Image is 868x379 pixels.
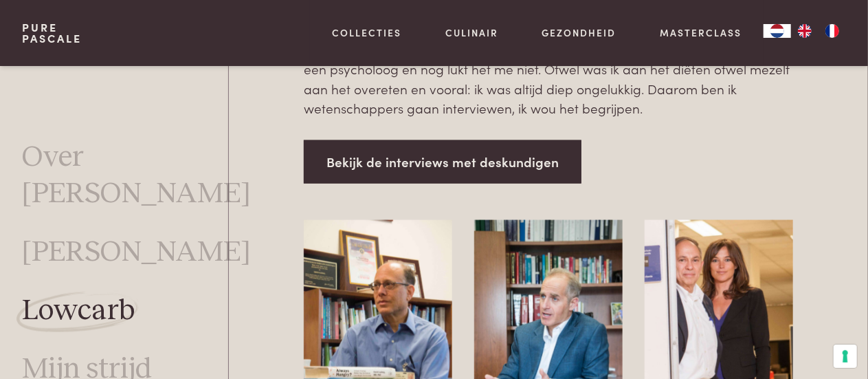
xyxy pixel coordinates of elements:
ul: Language list [791,24,846,38]
button: Uw voorkeuren voor toestemming voor trackingtechnologieën [834,345,857,368]
div: Language [764,24,791,38]
a: Bekijk de interviews met deskundigen [304,140,581,184]
a: EN [791,24,819,38]
a: Collecties [332,25,401,40]
a: Culinair [445,25,498,40]
a: Over [PERSON_NAME] [22,139,251,212]
a: Lowcarb [22,292,135,329]
a: FR [819,24,846,38]
aside: Language selected: Nederlands [764,24,846,38]
a: PurePascale [22,22,82,44]
a: NL [764,24,791,38]
a: Gezondheid [542,25,616,40]
a: [PERSON_NAME] [22,234,251,270]
a: Masterclass [660,25,742,40]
